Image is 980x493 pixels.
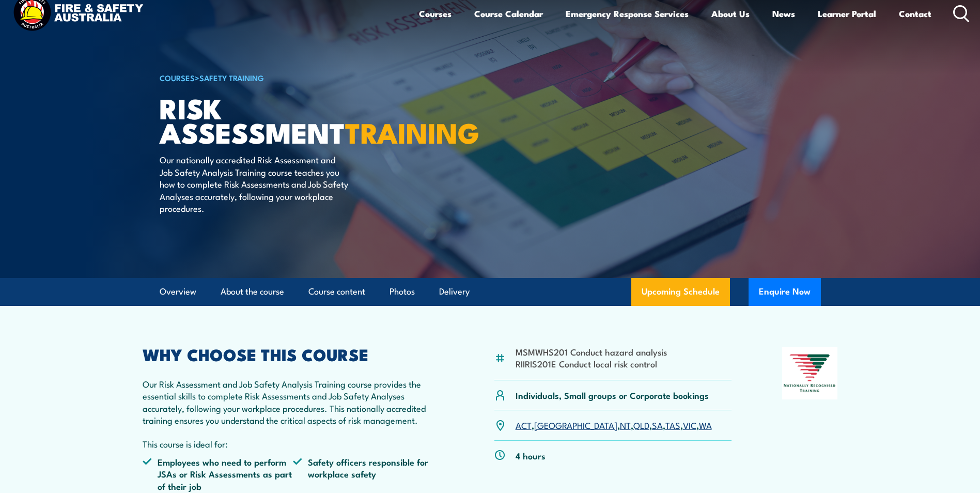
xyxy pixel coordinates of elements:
li: Safety officers responsible for workplace safety [293,456,444,492]
h1: Risk Assessment [160,96,415,144]
a: Upcoming Schedule [631,278,730,306]
a: WA [699,419,712,431]
button: Enquire Now [749,278,821,306]
a: Photos [390,278,415,305]
a: NT [620,419,631,431]
li: RIIRIS201E Conduct local risk control [516,358,667,369]
a: SA [652,419,663,431]
a: About the course [221,278,284,305]
p: 4 hours [516,450,546,461]
h6: > [160,71,415,84]
a: Overview [160,278,196,305]
a: ACT [516,419,532,431]
p: , , , , , , , [516,419,712,431]
p: Individuals, Small groups or Corporate bookings [516,389,709,401]
a: [GEOGRAPHIC_DATA] [534,419,617,431]
img: Nationally Recognised Training logo. [782,347,838,399]
a: Safety Training [199,72,264,83]
a: Delivery [439,278,470,305]
a: VIC [683,419,696,431]
p: This course is ideal for: [143,438,444,450]
a: Course content [308,278,365,305]
a: COURSES [160,72,195,83]
li: MSMWHS201 Conduct hazard analysis [516,346,667,358]
a: TAS [665,419,680,431]
li: Employees who need to perform JSAs or Risk Assessments as part of their job [143,456,293,492]
p: Our Risk Assessment and Job Safety Analysis Training course provides the essential skills to comp... [143,378,444,426]
strong: TRAINING [345,110,479,153]
h2: WHY CHOOSE THIS COURSE [143,347,444,361]
p: Our nationally accredited Risk Assessment and Job Safety Analysis Training course teaches you how... [160,153,348,214]
a: QLD [633,419,649,431]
